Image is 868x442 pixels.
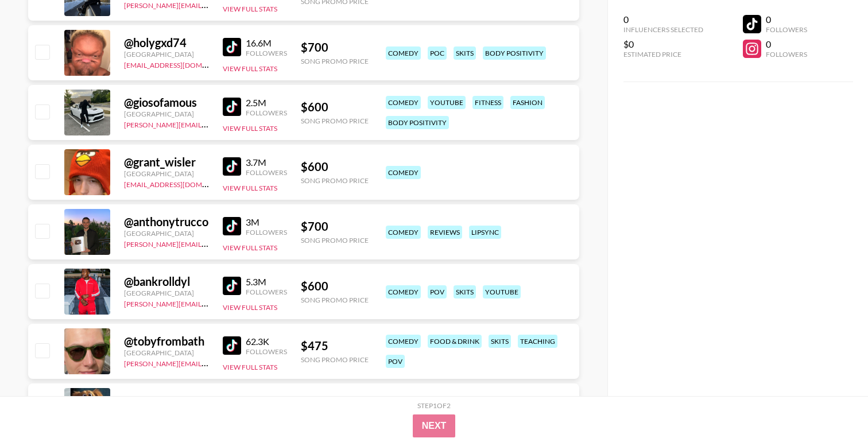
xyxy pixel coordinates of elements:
[246,396,287,407] div: 1.1M
[223,5,277,13] button: View Full Stats
[386,355,405,368] div: pov
[417,401,451,410] div: Step 1 of 2
[246,288,287,296] div: Followers
[246,157,287,168] div: 3.7M
[386,335,421,348] div: comedy
[223,363,277,371] button: View Full Stats
[124,357,294,368] a: [PERSON_NAME][EMAIL_ADDRESS][DOMAIN_NAME]
[623,14,703,25] div: 0
[428,285,447,298] div: pov
[766,38,807,50] div: 0
[223,98,241,116] img: TikTok
[623,25,703,34] div: Influencers Selected
[428,46,447,60] div: poc
[510,96,545,109] div: fashion
[518,335,557,348] div: teaching
[301,160,369,174] div: $ 600
[386,46,421,60] div: comedy
[301,57,369,65] div: Song Promo Price
[623,50,703,59] div: Estimated Price
[124,394,209,408] div: @ mrlandry
[246,108,287,117] div: Followers
[246,97,287,108] div: 2.5M
[483,46,546,60] div: body positivity
[469,226,501,239] div: lipsync
[386,285,421,298] div: comedy
[428,335,482,348] div: food & drink
[124,334,209,348] div: @ tobyfrombath
[246,336,287,347] div: 62.3K
[766,14,807,25] div: 0
[124,50,209,59] div: [GEOGRAPHIC_DATA]
[301,176,369,185] div: Song Promo Price
[483,285,521,298] div: youtube
[246,228,287,236] div: Followers
[246,276,287,288] div: 5.3M
[811,385,854,428] iframe: Drift Widget Chat Controller
[246,49,287,57] div: Followers
[413,414,456,437] button: Next
[301,339,369,353] div: $ 475
[124,178,239,189] a: [EMAIL_ADDRESS][DOMAIN_NAME]
[301,279,369,293] div: $ 600
[124,297,294,308] a: [PERSON_NAME][EMAIL_ADDRESS][DOMAIN_NAME]
[223,157,241,176] img: TikTok
[623,38,703,50] div: $0
[246,37,287,49] div: 16.6M
[301,355,369,364] div: Song Promo Price
[301,40,369,55] div: $ 700
[124,274,209,289] div: @ bankrolldyl
[301,100,369,114] div: $ 600
[301,296,369,304] div: Song Promo Price
[124,348,209,357] div: [GEOGRAPHIC_DATA]
[386,166,421,179] div: comedy
[124,215,209,229] div: @ anthonytrucco
[472,96,503,109] div: fitness
[386,226,421,239] div: comedy
[124,229,209,238] div: [GEOGRAPHIC_DATA]
[223,64,277,73] button: View Full Stats
[124,95,209,110] div: @ giosofamous
[489,335,511,348] div: skits
[124,169,209,178] div: [GEOGRAPHIC_DATA]
[301,117,369,125] div: Song Promo Price
[223,243,277,252] button: View Full Stats
[124,118,294,129] a: [PERSON_NAME][EMAIL_ADDRESS][DOMAIN_NAME]
[386,116,449,129] div: body positivity
[766,50,807,59] div: Followers
[124,289,209,297] div: [GEOGRAPHIC_DATA]
[223,184,277,192] button: View Full Stats
[246,216,287,228] div: 3M
[223,303,277,312] button: View Full Stats
[124,59,239,69] a: [EMAIL_ADDRESS][DOMAIN_NAME]
[301,236,369,245] div: Song Promo Price
[428,96,466,109] div: youtube
[428,226,462,239] div: reviews
[124,110,209,118] div: [GEOGRAPHIC_DATA]
[246,347,287,356] div: Followers
[124,36,209,50] div: @ holygxd74
[223,124,277,133] button: View Full Stats
[223,336,241,355] img: TikTok
[766,25,807,34] div: Followers
[223,38,241,56] img: TikTok
[454,46,476,60] div: skits
[386,96,421,109] div: comedy
[454,285,476,298] div: skits
[223,217,241,235] img: TikTok
[124,155,209,169] div: @ grant_wisler
[301,219,369,234] div: $ 700
[246,168,287,177] div: Followers
[223,277,241,295] img: TikTok
[124,238,294,249] a: [PERSON_NAME][EMAIL_ADDRESS][DOMAIN_NAME]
